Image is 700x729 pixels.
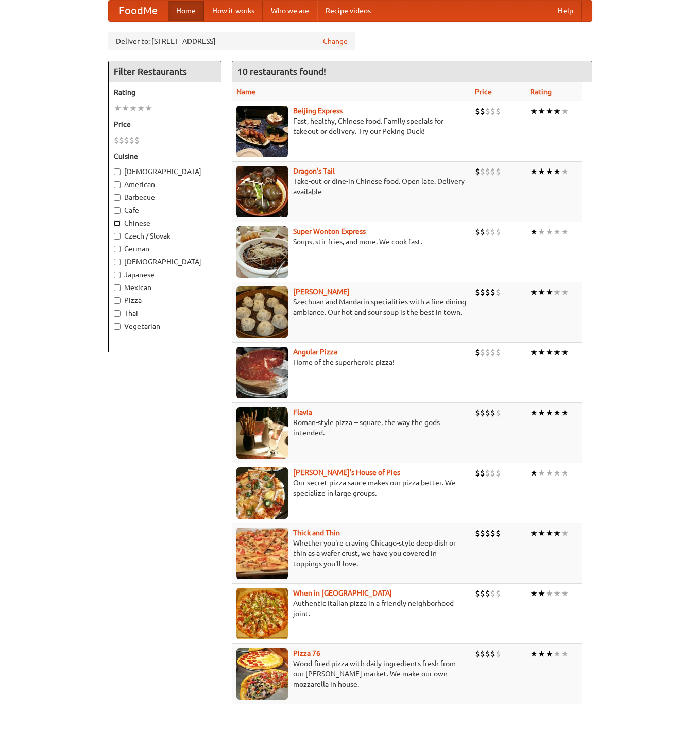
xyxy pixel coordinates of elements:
[485,528,490,539] li: $
[114,295,216,306] label: Pizza
[293,348,337,356] b: Angular Pizza
[553,106,561,117] li: ★
[236,658,467,689] p: Wood-fired pizza with daily ingredients fresh from our [PERSON_NAME] market. We make our own mozz...
[545,407,553,418] li: ★
[538,166,545,177] li: ★
[553,407,561,418] li: ★
[490,648,496,659] li: $
[114,321,216,331] label: Vegetarian
[561,648,569,659] li: ★
[480,166,485,177] li: $
[114,231,216,241] label: Czech / Slovak
[236,297,467,317] p: Szechuan and Mandarin specialities with a fine dining ambiance. Our hot and sour soup is the best...
[530,528,538,539] li: ★
[538,286,545,298] li: ★
[490,166,496,177] li: $
[114,259,121,265] input: [DEMOGRAPHIC_DATA]
[485,588,490,599] li: $
[293,589,392,597] a: When in [GEOGRAPHIC_DATA]
[490,588,496,599] li: $
[490,106,496,117] li: $
[485,467,490,479] li: $
[496,467,501,479] li: $
[168,1,204,21] a: Home
[553,528,561,539] li: ★
[490,407,496,418] li: $
[236,467,288,519] img: luigis.jpg
[485,407,490,418] li: $
[145,103,152,114] li: ★
[496,648,501,659] li: $
[496,286,501,298] li: $
[114,284,121,291] input: Mexican
[236,588,288,639] img: wheninrome.jpg
[475,226,480,238] li: $
[530,648,538,659] li: ★
[496,106,501,117] li: $
[496,407,501,418] li: $
[553,286,561,298] li: ★
[485,106,490,117] li: $
[480,467,485,479] li: $
[236,226,288,278] img: superwonton.jpg
[237,66,326,76] ng-pluralize: 10 restaurants found!
[490,286,496,298] li: $
[293,227,366,235] b: Super Wonton Express
[236,106,288,157] img: beijing.jpg
[293,287,350,296] a: [PERSON_NAME]
[114,233,121,240] input: Czech / Slovak
[236,357,467,367] p: Home of the superheroic pizza!
[236,538,467,569] p: Whether you're craving Chicago-style deep dish or thin as a wafer crust, we have you covered in t...
[293,408,312,416] a: Flavia
[496,166,501,177] li: $
[236,236,467,247] p: Soups, stir-fries, and more. We cook fast.
[545,467,553,479] li: ★
[553,648,561,659] li: ★
[114,168,121,175] input: [DEMOGRAPHIC_DATA]
[496,588,501,599] li: $
[114,194,121,201] input: Barbecue
[561,347,569,358] li: ★
[480,347,485,358] li: $
[293,649,320,657] a: Pizza 76
[293,167,335,175] a: Dragon's Tail
[530,407,538,418] li: ★
[545,106,553,117] li: ★
[114,272,121,278] input: Japanese
[561,106,569,117] li: ★
[114,179,216,190] label: American
[550,1,582,21] a: Help
[114,119,216,129] h5: Price
[561,467,569,479] li: ★
[475,106,480,117] li: $
[530,88,552,96] a: Rating
[129,103,137,114] li: ★
[496,347,501,358] li: $
[114,181,121,188] input: American
[545,528,553,539] li: ★
[114,246,121,252] input: German
[480,286,485,298] li: $
[490,347,496,358] li: $
[236,88,255,96] a: Name
[490,467,496,479] li: $
[129,134,134,146] li: $
[475,648,480,659] li: $
[236,166,288,217] img: dragon.jpg
[545,166,553,177] li: ★
[553,347,561,358] li: ★
[475,166,480,177] li: $
[538,528,545,539] li: ★
[475,286,480,298] li: $
[553,467,561,479] li: ★
[561,588,569,599] li: ★
[561,407,569,418] li: ★
[538,106,545,117] li: ★
[496,528,501,539] li: $
[236,417,467,438] p: Roman-style pizza -- square, the way the gods intended.
[485,226,490,238] li: $
[114,166,216,177] label: [DEMOGRAPHIC_DATA]
[530,106,538,117] li: ★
